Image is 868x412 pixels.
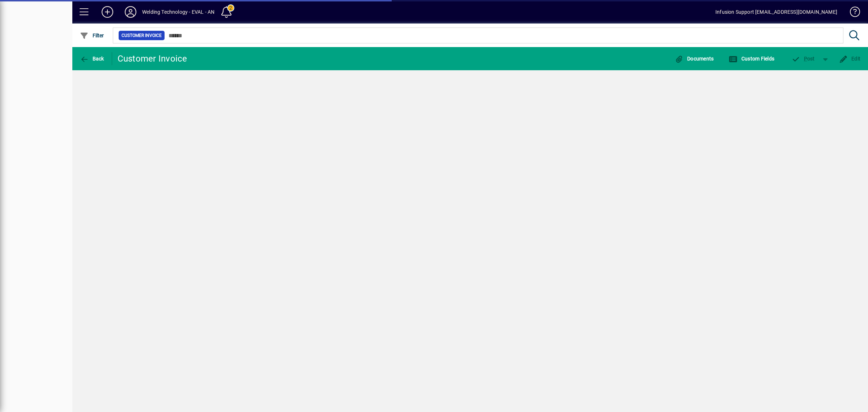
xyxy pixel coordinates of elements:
[804,56,807,62] span: P
[119,5,142,18] button: Profile
[844,1,859,25] a: Knowledge Base
[729,56,774,62] span: Custom Fields
[78,29,106,42] button: Filter
[675,56,714,62] span: Documents
[839,56,861,62] span: Edit
[142,6,214,18] div: Welding Technology - EVAL - AN
[715,6,837,18] div: Infusion Support [EMAIL_ADDRESS][DOMAIN_NAME]
[673,52,716,65] button: Documents
[118,53,187,64] div: Customer Invoice
[96,5,119,18] button: Add
[791,56,815,62] span: ost
[837,52,863,65] button: Edit
[80,56,104,62] span: Back
[80,33,104,38] span: Filter
[72,52,112,65] app-page-header-button: Back
[788,52,818,65] button: Post
[727,52,776,65] button: Custom Fields
[78,52,106,65] button: Back
[122,32,162,39] span: Customer Invoice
